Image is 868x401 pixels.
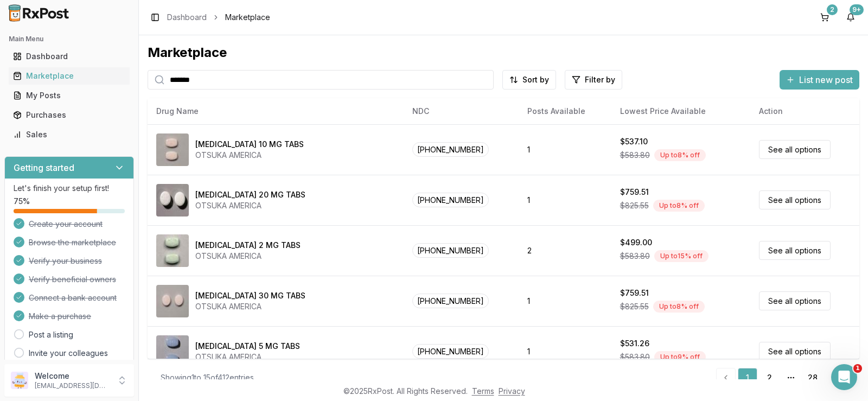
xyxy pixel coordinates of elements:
[9,86,130,105] a: My Posts
[620,251,650,262] span: $583.80
[519,124,611,175] td: 1
[9,66,130,86] a: Marketplace
[29,256,102,266] span: Verify your business
[412,294,489,308] span: [PHONE_NUMBER]
[759,190,831,209] a: See all options
[654,351,706,363] div: Up to 9 % off
[620,187,649,198] div: $759.51
[759,342,831,361] a: See all options
[9,125,130,144] a: Sales
[195,189,305,200] div: [MEDICAL_DATA] 20 MG TABS
[195,352,300,362] div: OTSUKA AMERICA
[13,71,125,81] div: Marketplace
[156,184,189,217] img: Abilify 20 MG TABS
[195,240,301,251] div: [MEDICAL_DATA] 2 MG TABS
[148,44,859,61] div: Marketplace
[29,311,91,322] span: Make a purchase
[620,288,649,298] div: $759.51
[156,133,189,166] img: Abilify 10 MG TABS
[195,251,301,262] div: OTSUKA AMERICA
[29,348,108,359] a: Invite your colleagues
[195,200,305,211] div: OTSUKA AMERICA
[195,341,300,352] div: [MEDICAL_DATA] 5 MG TABS
[14,183,125,194] p: Let's finish your setup first!
[653,301,705,313] div: Up to 8 % off
[502,70,556,90] button: Sort by
[195,301,305,312] div: OTSUKA AMERICA
[759,368,779,387] a: 2
[654,250,709,262] div: Up to 15 % off
[653,200,705,212] div: Up to 8 % off
[842,9,859,26] button: 9+
[9,35,130,43] h2: Main Menu
[620,338,649,349] div: $531.26
[13,129,125,140] div: Sales
[148,98,404,124] th: Drug Name
[156,234,189,267] img: Abilify 2 MG TABS
[29,219,103,230] span: Create your account
[4,126,134,143] button: Sales
[519,276,611,326] td: 1
[831,364,857,390] iframe: Intercom live chat
[620,352,650,362] span: $583.80
[519,98,611,124] th: Posts Available
[519,175,611,225] td: 1
[14,196,30,207] span: 75 %
[9,105,130,125] a: Purchases
[759,291,831,310] a: See all options
[195,150,304,161] div: OTSUKA AMERICA
[816,9,833,26] button: 2
[620,150,650,161] span: $583.80
[825,368,846,387] a: Go to next page
[404,98,519,124] th: NDC
[759,241,831,260] a: See all options
[195,290,305,301] div: [MEDICAL_DATA] 30 MG TABS
[13,51,125,62] div: Dashboard
[29,292,117,303] span: Connect a bank account
[585,74,615,85] span: Filter by
[4,67,134,85] button: Marketplace
[412,193,489,207] span: [PHONE_NUMBER]
[167,12,270,23] nav: breadcrumb
[412,243,489,258] span: [PHONE_NUMBER]
[780,75,859,86] a: List new post
[738,368,757,387] a: 1
[611,98,750,124] th: Lowest Price Available
[29,274,116,285] span: Verify beneficial owners
[13,90,125,101] div: My Posts
[499,386,525,396] a: Privacy
[519,225,611,276] td: 2
[780,70,859,90] button: List new post
[799,73,853,86] span: List new post
[11,372,28,389] img: User avatar
[759,140,831,159] a: See all options
[519,326,611,377] td: 1
[35,371,110,381] p: Welcome
[412,344,489,359] span: [PHONE_NUMBER]
[803,368,822,387] a: 28
[4,4,74,22] img: RxPost Logo
[29,237,116,248] span: Browse the marketplace
[9,47,130,66] a: Dashboard
[827,4,838,15] div: 2
[161,372,254,383] div: Showing 1 to 15 of 412 entries
[4,87,134,104] button: My Posts
[35,381,110,390] p: [EMAIL_ADDRESS][DOMAIN_NAME]
[225,12,270,23] span: Marketplace
[156,285,189,317] img: Abilify 30 MG TABS
[853,364,862,373] span: 1
[654,149,706,161] div: Up to 8 % off
[29,329,73,340] a: Post a listing
[620,237,652,248] div: $499.00
[750,98,859,124] th: Action
[167,12,207,23] a: Dashboard
[412,142,489,157] span: [PHONE_NUMBER]
[620,200,649,211] span: $825.55
[4,48,134,65] button: Dashboard
[472,386,494,396] a: Terms
[13,110,125,120] div: Purchases
[620,136,648,147] div: $537.10
[716,368,846,387] nav: pagination
[4,106,134,124] button: Purchases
